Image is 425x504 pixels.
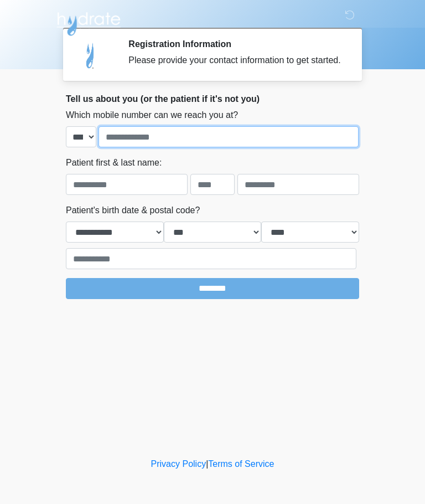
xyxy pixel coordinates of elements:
[206,459,208,469] a: |
[74,39,107,72] img: Agent Avatar
[66,94,359,104] h2: Tell us about you (or the patient if it's not you)
[128,54,343,67] div: Please provide your contact information to get started.
[151,459,206,469] a: Privacy Policy
[66,156,162,169] label: Patient first & last name:
[66,204,200,217] label: Patient's birth date & postal code?
[66,109,238,122] label: Which mobile number can we reach you at?
[55,8,122,37] img: Hydrate IV Bar - Arcadia Logo
[208,459,274,469] a: Terms of Service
